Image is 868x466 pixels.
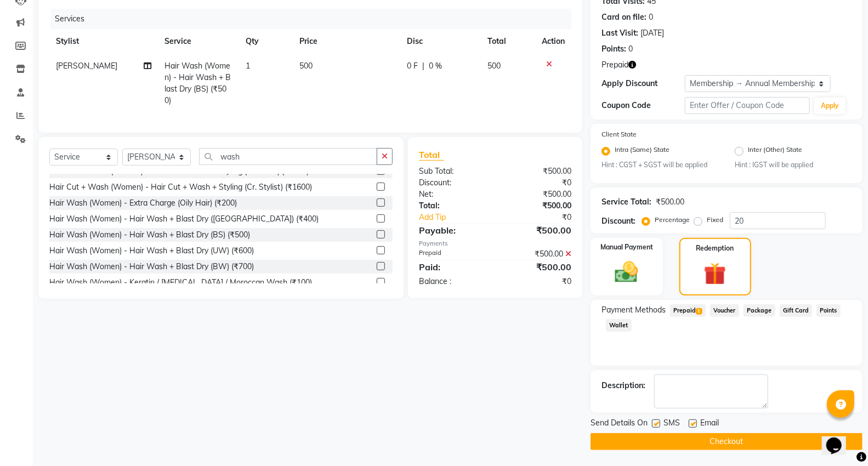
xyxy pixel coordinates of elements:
div: Last Visit: [602,27,638,39]
div: Payable: [411,224,495,237]
span: 500 [299,61,313,71]
div: Hair Wash (Women) - Hair Wash + Blast Dry (BS) (₹500) [49,229,250,241]
span: Package [744,304,775,317]
div: Prepaid [411,248,495,260]
th: Stylist [49,29,158,54]
a: Add Tip [411,212,509,223]
div: Hair Wash (Women) - Hair Wash + Blast Dry (BW) (₹700) [49,261,254,272]
span: Total [419,149,444,161]
div: ₹500.00 [495,189,580,200]
div: Card on file: [602,12,646,23]
button: Apply [814,98,846,114]
label: Intra (Same) State [615,145,670,158]
input: Enter Offer / Coupon Code [685,97,810,114]
th: Price [293,29,400,54]
span: Prepaid [670,304,706,317]
label: Fixed [707,215,723,225]
label: Client State [602,129,637,139]
div: Hair Wash (Women) - Extra Charge (Oily Hair) (₹200) [49,197,237,209]
th: Action [535,29,571,54]
label: Percentage [655,215,690,225]
div: Points: [602,43,626,55]
div: Apply Discount [602,78,685,89]
span: 1 [246,61,250,71]
div: Discount: [411,177,495,189]
input: Search or Scan [199,148,377,165]
div: ₹0 [509,212,580,223]
small: Hint : CGST + SGST will be applied [602,160,718,170]
div: Coupon Code [602,100,685,111]
div: Description: [602,380,645,391]
small: Hint : IGST will be applied [735,160,852,170]
div: Service Total: [602,196,651,208]
span: Prepaid [602,59,628,71]
span: Email [700,417,719,431]
div: Sub Total: [411,166,495,177]
button: Checkout [591,433,863,450]
iframe: chat widget [822,422,857,455]
span: Wallet [606,319,632,332]
span: Points [816,304,841,317]
div: Hair Cut + Wash (Women) - Hair Cut + Wash + Styling (Cr. Stylist) (₹1600) [49,181,312,193]
div: 0 [628,43,633,55]
div: Balance : [411,276,495,287]
span: 500 [487,61,501,71]
div: Total: [411,200,495,212]
th: Disc [400,29,481,54]
div: Net: [411,189,495,200]
div: Hair Wash (Women) - Hair Wash + Blast Dry (UW) (₹600) [49,245,254,257]
label: Manual Payment [600,242,653,252]
div: ₹500.00 [495,260,580,274]
div: Discount: [602,215,636,227]
div: ₹500.00 [495,166,580,177]
div: Payments [419,239,571,248]
th: Qty [239,29,293,54]
div: Paid: [411,260,495,274]
div: ₹0 [495,177,580,189]
span: Hair Wash (Women) - Hair Wash + Blast Dry (BS) (₹500) [164,61,231,105]
div: Hair Wash (Women) - Keratin / [MEDICAL_DATA] / Moroccan Wash (₹100) [49,277,312,288]
div: ₹500.00 [495,248,580,260]
span: Voucher [710,304,739,317]
label: Redemption [696,243,734,253]
span: 0 F [407,60,418,72]
div: Hair Wash (Women) - Hair Wash + Blast Dry ([GEOGRAPHIC_DATA]) (₹400) [49,213,319,225]
span: 0 % [429,60,442,72]
th: Total [481,29,535,54]
span: Payment Methods [602,304,666,316]
img: _gift.svg [697,260,733,287]
div: ₹500.00 [495,200,580,212]
span: Send Details On [591,417,648,431]
div: 0 [649,12,653,23]
div: Services [50,9,580,29]
span: Gift Card [780,304,813,317]
img: _cash.svg [608,259,645,286]
span: 1 [696,308,702,315]
th: Service [158,29,239,54]
div: ₹0 [495,276,580,287]
span: [PERSON_NAME] [56,61,117,71]
div: ₹500.00 [656,196,684,208]
span: | [422,60,424,72]
div: ₹500.00 [495,224,580,237]
label: Inter (Other) State [748,145,802,158]
span: SMS [663,417,680,431]
div: [DATE] [640,27,664,39]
